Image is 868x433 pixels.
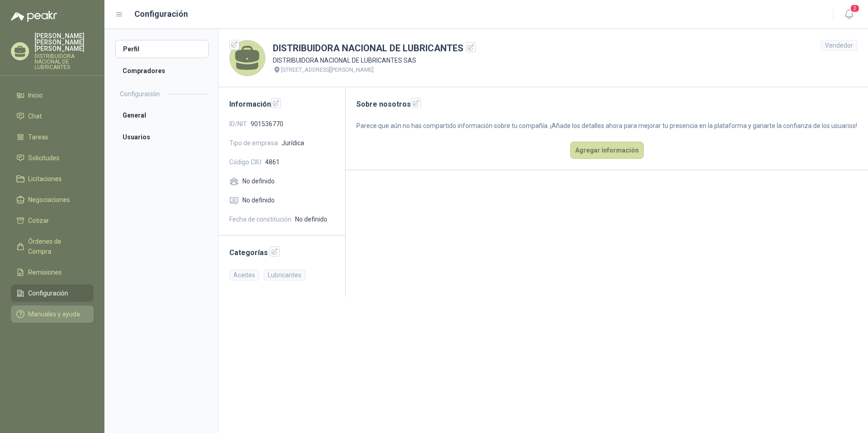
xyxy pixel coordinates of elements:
[821,40,857,51] div: Vendedor
[229,138,278,148] span: Tipo de empresa
[28,309,80,319] span: Manuales y ayuda
[251,119,283,129] span: 901536770
[11,233,94,260] a: Órdenes de Compra
[28,236,85,256] span: Órdenes de Compra
[120,89,160,99] h2: Configuración
[115,40,209,58] a: Perfil
[11,212,94,229] a: Cotizar
[242,195,275,205] span: No definido
[229,98,334,110] h2: Información
[28,174,62,184] span: Licitaciones
[264,270,306,280] div: Lubricantes
[229,246,334,258] h2: Categorías
[273,41,476,55] h1: DISTRIBUIDORA NACIONAL DE LUBRICANTES
[11,191,94,208] a: Negociaciones
[356,98,857,110] h2: Sobre nosotros
[115,128,209,146] a: Usuarios
[11,264,94,281] a: Remisiones
[265,157,280,167] span: 4861
[356,121,857,131] p: Parece que aún no has compartido información sobre tu compañía. ¡Añade los detalles ahora para me...
[11,87,94,104] a: Inicio
[28,90,43,100] span: Inicio
[11,305,94,323] a: Manuales y ayuda
[35,33,94,52] p: [PERSON_NAME] [PERSON_NAME] [PERSON_NAME]
[11,108,94,125] a: Chat
[28,267,62,277] span: Remisiones
[11,149,94,167] a: Solicitudes
[35,54,94,70] p: DISTRIBUIDORA NACIONAL DE LUBRICANTES
[242,176,275,186] span: No definido
[229,214,291,224] span: Fecha de constitución
[295,214,327,224] span: No definido
[11,11,57,22] img: Logo peakr
[28,153,59,163] span: Solicitudes
[28,195,70,205] span: Negociaciones
[229,119,247,129] span: ID/NIT
[11,285,94,302] a: Configuración
[28,132,48,142] span: Tareas
[134,8,188,20] h1: Configuración
[229,157,261,167] span: Código CIIU
[850,4,860,13] span: 2
[841,6,857,23] button: 2
[115,106,209,124] a: General
[28,216,49,226] span: Cotizar
[281,138,304,148] span: Jurídica
[273,55,476,65] p: DISTRIBUIDORA NACIONAL DE LUBRICANTES SAS
[28,111,42,121] span: Chat
[281,65,374,74] p: [STREET_ADDRESS][PERSON_NAME]
[570,142,644,159] button: Agregar información
[28,288,68,298] span: Configuración
[11,128,94,146] a: Tareas
[229,270,259,280] div: Aceites
[11,170,94,187] a: Licitaciones
[115,62,209,80] a: Compradores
